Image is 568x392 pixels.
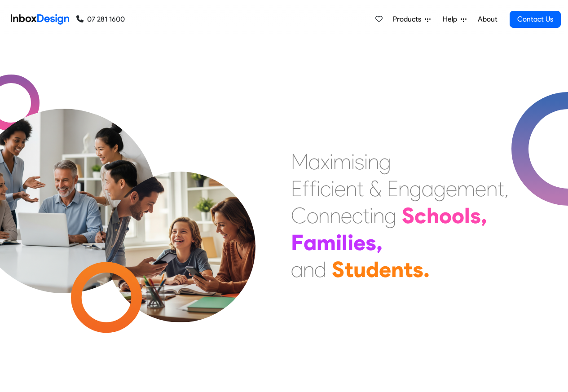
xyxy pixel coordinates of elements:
a: Help [439,10,470,28]
div: i [351,148,355,175]
div: n [303,256,314,283]
div: a [422,175,434,202]
div: , [481,202,487,229]
div: i [348,229,353,256]
a: 07 281 1600 [76,14,125,25]
div: l [342,229,348,256]
div: & [369,175,382,202]
div: n [346,175,357,202]
div: S [402,202,414,229]
div: i [331,175,335,202]
div: i [336,229,342,256]
div: n [373,202,384,229]
div: c [414,202,427,229]
div: s [470,202,481,229]
a: Contact Us [510,11,561,28]
div: S [332,256,344,283]
div: d [314,256,326,283]
img: parents_with_child.png [86,134,274,322]
div: x [321,148,330,175]
div: e [335,175,346,202]
div: s [355,148,364,175]
div: i [370,202,373,229]
div: m [457,175,475,202]
div: e [379,256,391,283]
div: t [357,175,364,202]
div: . [423,256,430,283]
div: M [291,148,308,175]
div: g [434,175,446,202]
div: c [320,175,331,202]
div: d [366,256,379,283]
div: a [291,256,303,283]
div: o [439,202,452,229]
div: e [353,229,365,256]
div: s [365,229,376,256]
div: g [384,202,396,229]
div: u [353,256,366,283]
div: m [333,148,351,175]
div: m [317,229,336,256]
div: f [309,175,317,202]
div: g [379,148,391,175]
div: t [344,256,353,283]
div: t [404,256,413,283]
div: i [317,175,320,202]
div: n [391,256,404,283]
div: n [398,175,409,202]
div: i [364,148,368,175]
div: E [387,175,398,202]
div: c [352,202,363,229]
div: s [413,256,423,283]
div: l [464,202,470,229]
div: , [376,229,383,256]
span: Products [393,14,425,25]
div: e [475,175,486,202]
div: n [318,202,330,229]
div: t [363,202,370,229]
div: e [341,202,352,229]
div: g [409,175,422,202]
div: f [302,175,309,202]
a: Products [389,10,434,28]
div: F [291,229,304,256]
div: o [307,202,318,229]
div: Maximising Efficient & Engagement, Connecting Schools, Families, and Students. [291,148,509,283]
div: , [504,175,509,202]
div: n [330,202,341,229]
div: E [291,175,302,202]
div: o [452,202,464,229]
div: C [291,202,307,229]
div: t [498,175,504,202]
div: n [486,175,498,202]
a: About [475,10,500,28]
div: i [330,148,333,175]
div: a [308,148,321,175]
div: n [368,148,379,175]
div: h [427,202,439,229]
div: e [446,175,457,202]
span: Help [443,14,461,25]
div: a [304,229,317,256]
